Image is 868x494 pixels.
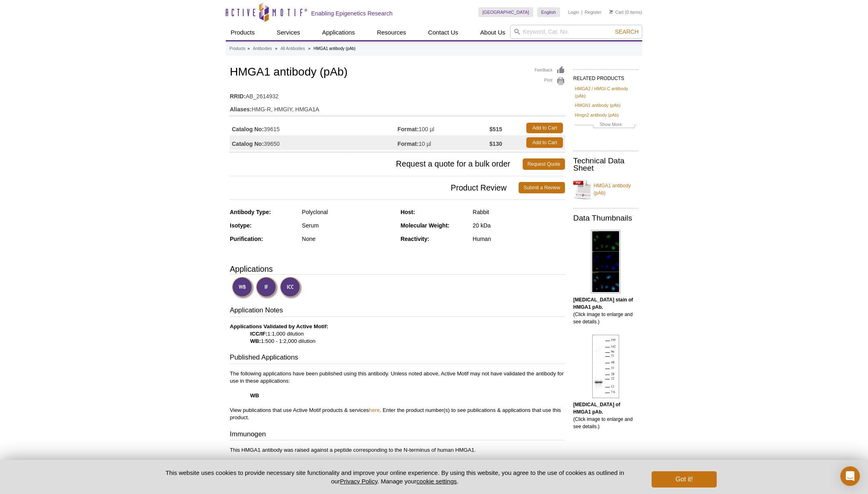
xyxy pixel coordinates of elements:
a: Feedback [534,66,565,75]
strong: $515 [489,126,502,133]
b: [MEDICAL_DATA] of HMGA1 pAb. [573,402,620,415]
strong: Format: [397,126,419,133]
a: Products [226,25,260,40]
div: None [302,235,394,243]
img: Immunocytochemistry Validated [280,277,302,299]
li: » [275,46,277,51]
td: 39615 [230,121,397,135]
p: This HMGA1 antibody was raised against a peptide corresponding to the N-terminus of human HMGA1. [230,446,565,454]
strong: Aliases: [230,106,252,113]
div: Polyclonal [302,208,394,216]
strong: Reactivity: [401,236,430,242]
strong: RRID: [230,93,246,100]
h3: Immunogen [230,429,565,441]
h2: Data Thumbnails [573,214,638,222]
a: here [369,407,379,413]
strong: Isotype: [230,222,252,229]
a: HMGA2 / HMGI-C antibody (pAb) [575,85,637,100]
strong: WB [250,392,259,399]
b: Applications Validated by Active Motif: [230,323,328,329]
a: Submit a Review [519,182,565,193]
a: HMGN1 antibody (pAb) [575,102,620,109]
a: HMGA1 antibody (pAb) [573,177,638,201]
div: Open Intercom Messenger [840,466,860,486]
p: The following applications have been published using this antibody. Unless noted above, Active Mo... [230,370,565,421]
strong: Catalog No: [232,140,264,147]
strong: Antibody Type: [230,209,271,215]
p: 1:1,000 dilution 1:500 - 1:2,000 dilution [230,323,565,345]
a: Products [229,45,245,52]
button: Got it! [652,471,717,487]
input: Keyword, Cat. No. [510,25,642,39]
a: [GEOGRAPHIC_DATA] [478,7,533,17]
a: Resources [372,25,411,40]
a: Privacy Policy [340,478,377,485]
a: Login [568,9,579,15]
a: Register [584,9,601,15]
img: HMGA1 antibody (pAb) tested by immunofluorescence. [591,230,620,293]
td: 100 µl [397,121,489,135]
li: | [581,7,582,17]
h3: Applications [230,263,565,275]
img: Western Blot Validated [232,277,254,299]
div: Rabbit [473,208,565,216]
p: (Click image to enlarge and see details.) [573,401,638,430]
h1: HMGA1 antibody (pAb) [230,66,565,80]
p: This website uses cookies to provide necessary site functionality and improve your online experie... [151,468,638,485]
strong: $130 [489,140,502,147]
td: AB_2614932 [230,88,565,101]
strong: WB: [250,338,261,344]
a: Add to Cart [526,123,563,133]
b: [MEDICAL_DATA] stain of HMGA1 pAb. [573,297,633,310]
a: Antibodies [253,45,272,52]
a: English [537,7,560,17]
li: HMGA1 antibody (pAb) [314,46,355,51]
td: 39650 [230,135,397,150]
img: HMGA1 antibody (pAb) tested by Western blot. [592,335,619,398]
a: Show More [575,121,637,130]
strong: Catalog No: [232,126,264,133]
strong: ICC/IF: [250,331,268,337]
strong: Host: [401,209,415,215]
div: 20 kDa [473,222,565,229]
a: Contact Us [423,25,463,40]
img: Immunofluorescence Validated [256,277,278,299]
td: HMG-R, HMGIY, HMGA1A [230,101,565,114]
h3: Published Applications [230,353,565,364]
a: Print [534,77,565,86]
strong: Purification: [230,236,263,242]
strong: Format: [397,140,419,147]
span: Request a quote for a bulk order [230,158,523,170]
a: Hmgn2 antibody (pAb) [575,111,619,119]
td: 10 µl [397,135,489,150]
a: Cart [609,9,624,15]
strong: Molecular Weight: [401,222,449,229]
li: » [247,46,250,51]
a: All Antibodies [281,45,305,52]
h3: Application Notes [230,305,565,317]
a: Add to Cart [526,137,563,148]
button: cookie settings [417,478,457,485]
h2: Enabling Epigenetics Research [311,10,393,17]
h2: Technical Data Sheet [573,157,638,172]
p: (Click image to enlarge and see details.) [573,296,638,325]
a: Applications [317,25,360,40]
button: Search [613,28,641,35]
span: Product Review [230,182,519,193]
h2: RELATED PRODUCTS [573,69,638,84]
a: Request Quote [523,158,565,170]
div: Human [473,235,565,243]
img: Your Cart [609,10,613,14]
a: About Us [475,25,510,40]
div: Serum [302,222,394,229]
li: (0 items) [609,7,642,17]
a: Services [272,25,305,40]
span: Search [615,28,639,35]
li: » [308,46,310,51]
